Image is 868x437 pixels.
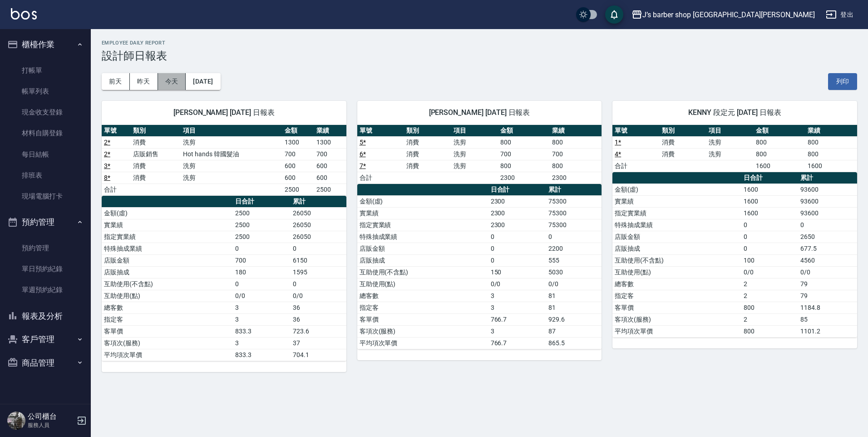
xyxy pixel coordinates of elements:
th: 類別 [660,125,706,137]
td: 2500 [233,231,291,243]
td: 0 [488,254,546,266]
td: 合計 [102,184,131,195]
td: 0/0 [488,278,546,290]
td: 93600 [798,195,857,207]
th: 單號 [357,125,404,137]
td: 2500 [314,184,346,195]
button: 客戶管理 [4,328,87,351]
table: a dense table [102,196,346,361]
th: 金額 [282,125,314,137]
td: 實業績 [102,219,233,231]
td: 800 [754,136,805,148]
td: 3 [233,313,291,325]
td: 平均項次單價 [357,337,488,349]
td: 800 [550,160,602,172]
td: 700 [282,148,314,160]
td: 700 [314,148,346,160]
td: 0 [488,243,546,254]
th: 業績 [805,125,857,137]
td: 4560 [798,254,857,266]
td: 金額(虛) [612,184,741,195]
td: 3 [488,302,546,313]
td: 消費 [131,136,181,148]
table: a dense table [102,125,346,196]
td: 店販金額 [612,231,741,243]
td: 1600 [741,207,798,219]
th: 項目 [451,125,498,137]
a: 帳單列表 [4,81,87,102]
td: 消費 [660,136,706,148]
table: a dense table [612,125,857,172]
td: 店販金額 [357,243,488,254]
td: 洗剪 [181,160,282,172]
td: 26050 [291,231,346,243]
td: 1600 [741,184,798,195]
td: 平均項次單價 [612,325,741,337]
td: 合計 [357,172,404,184]
td: 總客數 [357,290,488,302]
img: Person [7,412,25,430]
td: 0/0 [291,290,346,302]
td: 800 [498,160,550,172]
a: 材料自購登錄 [4,123,87,144]
button: save [605,5,623,24]
td: 0 [233,278,291,290]
a: 排班表 [4,165,87,186]
th: 類別 [131,125,181,137]
a: 現金收支登錄 [4,102,87,123]
td: 2300 [488,207,546,219]
td: 客項次(服務) [102,337,233,349]
td: 互助使用(點) [102,290,233,302]
td: 677.5 [798,243,857,254]
a: 現場電腦打卡 [4,186,87,207]
td: 指定實業績 [612,207,741,219]
button: 報表及分析 [4,304,87,328]
td: 店販金額 [102,254,233,266]
td: 互助使用(不含點) [357,266,488,278]
td: 1600 [754,160,805,172]
td: 2 [741,313,798,325]
td: 2200 [546,243,602,254]
th: 業績 [314,125,346,137]
td: 3 [488,325,546,337]
td: 消費 [131,160,181,172]
button: J’s barber shop [GEOGRAPHIC_DATA][PERSON_NAME] [628,5,819,24]
a: 單週預約紀錄 [4,279,87,300]
td: 75300 [546,219,602,231]
td: 2500 [233,219,291,231]
td: 店販抽成 [357,254,488,266]
td: 1101.2 [798,325,857,337]
td: 互助使用(點) [612,266,741,278]
td: 3 [233,302,291,313]
td: 81 [546,290,602,302]
td: 總客數 [102,302,233,313]
td: 1300 [314,136,346,148]
td: 800 [805,136,857,148]
th: 累計 [546,184,602,196]
td: 指定客 [612,290,741,302]
a: 打帳單 [4,60,87,81]
td: 0/0 [546,278,602,290]
td: 0 [546,231,602,243]
td: Hot hands 韓國髮油 [181,148,282,160]
td: 37 [291,337,346,349]
span: [PERSON_NAME] [DATE] 日報表 [368,108,591,117]
td: 洗剪 [451,136,498,148]
h5: 公司櫃台 [28,412,74,421]
td: 特殊抽成業績 [357,231,488,243]
td: 833.3 [233,325,291,337]
td: 2300 [550,172,602,184]
td: 0 [741,231,798,243]
td: 1600 [805,160,857,172]
div: J’s barber shop [GEOGRAPHIC_DATA][PERSON_NAME] [642,9,815,20]
th: 業績 [550,125,602,137]
button: 登出 [822,6,857,23]
p: 服務人員 [28,421,74,429]
td: 0 [798,219,857,231]
button: 預約管理 [4,210,87,234]
td: 700 [550,148,602,160]
td: 75300 [546,207,602,219]
td: 2650 [798,231,857,243]
td: 555 [546,254,602,266]
td: 5030 [546,266,602,278]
